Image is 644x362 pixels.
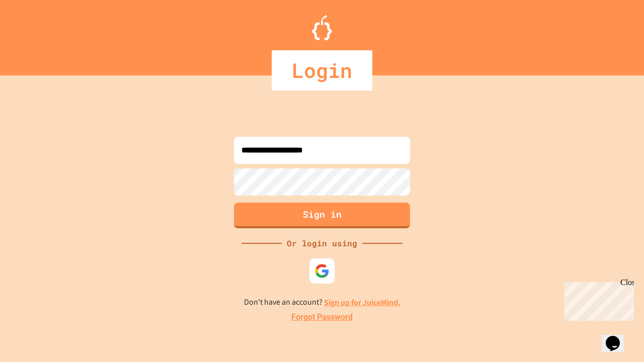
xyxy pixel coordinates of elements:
a: Sign up for JuiceMind. [324,297,400,308]
a: Forgot Password [291,311,353,323]
img: Logo.svg [312,15,332,40]
p: Don't have an account? [244,296,400,309]
div: Or login using [282,237,362,249]
iframe: chat widget [602,322,634,352]
div: Login [272,50,372,90]
iframe: chat widget [560,278,634,321]
img: google-icon.svg [314,263,330,279]
div: Chat with us now!Close [4,4,69,64]
button: Sign in [234,203,410,228]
